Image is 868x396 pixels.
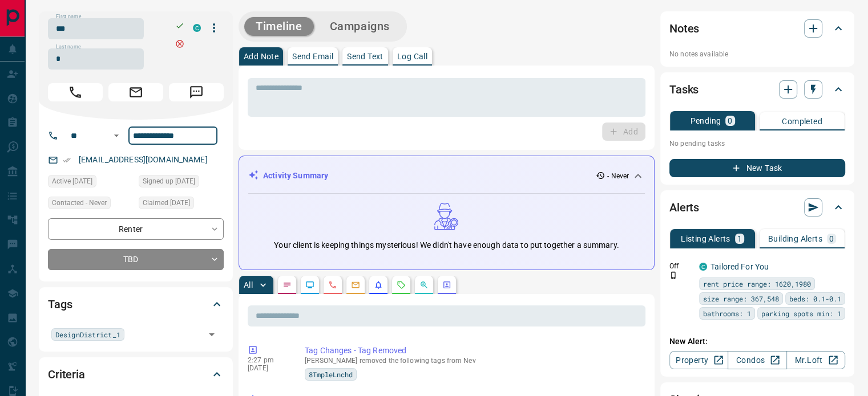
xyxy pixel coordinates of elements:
p: 2:27 pm [248,356,288,364]
label: Last name [56,43,81,51]
div: Alerts [669,194,845,221]
svg: Lead Browsing Activity [305,280,314,289]
p: All [244,281,253,289]
h2: Notes [669,19,699,38]
button: Timeline [244,17,314,36]
span: beds: 0.1-0.1 [789,293,841,304]
a: Property [669,351,728,369]
p: Building Alerts [768,235,822,243]
svg: Listing Alerts [374,280,383,289]
span: Email [108,83,163,101]
div: Wed Mar 02 2022 [139,175,224,191]
span: parking spots min: 1 [761,308,841,319]
span: bathrooms: 1 [703,308,751,319]
span: Claimed [DATE] [143,197,190,209]
p: Log Call [397,52,427,60]
svg: Opportunities [419,280,429,289]
span: Message [169,83,224,101]
div: Tags [48,291,224,318]
p: Pending [690,117,721,125]
div: condos.ca [699,263,707,271]
p: [PERSON_NAME] removed the following tags from Nev [305,357,641,365]
p: - Never [607,171,629,181]
svg: Emails [351,280,360,289]
svg: Push Notification Only [669,271,677,279]
p: Add Note [244,52,278,60]
svg: Notes [282,280,292,289]
div: TBD [48,249,224,270]
h2: Criteria [48,365,85,383]
p: Your client is keeping things mysterious! We didn't have enough data to put together a summary. [274,239,619,251]
p: No notes available [669,49,845,59]
label: First name [56,13,81,21]
p: Tag Changes - Tag Removed [305,345,641,357]
span: 8TmpleLnchd [309,369,353,380]
p: Send Email [292,52,333,60]
a: Mr.Loft [786,351,845,369]
div: Activity Summary- Never [248,165,645,186]
p: Send Text [347,52,383,60]
p: Off [669,261,692,271]
svg: Agent Actions [442,280,451,289]
p: 0 [728,117,732,125]
svg: Email Verified [63,156,71,164]
svg: Calls [328,280,337,289]
h2: Tasks [669,80,699,99]
a: Tailored For You [710,262,769,271]
div: Tasks [669,76,845,103]
svg: Requests [397,280,406,289]
div: condos.ca [193,24,201,32]
button: Campaigns [318,17,401,36]
span: Signed up [DATE] [143,175,195,187]
div: Wed Mar 02 2022 [139,197,224,213]
button: Open [204,326,220,342]
span: Contacted - Never [52,197,107,209]
div: Notes [669,15,845,42]
div: Criteria [48,361,224,388]
p: 1 [737,235,742,243]
button: Open [110,129,123,142]
p: Activity Summary [263,170,328,182]
span: Call [48,83,103,101]
span: size range: 367,548 [703,293,779,304]
h2: Alerts [669,198,699,217]
span: rent price range: 1620,1980 [703,278,811,289]
span: DesignDistrict_1 [55,329,120,340]
div: Renter [48,218,224,239]
p: [DATE] [248,364,288,372]
a: [EMAIL_ADDRESS][DOMAIN_NAME] [79,155,208,164]
p: Completed [782,117,822,125]
p: 0 [829,235,834,243]
p: Listing Alerts [681,235,730,243]
div: Wed Mar 02 2022 [48,175,133,191]
a: Condos [728,351,786,369]
button: New Task [669,159,845,177]
p: No pending tasks [669,135,845,152]
h2: Tags [48,295,72,313]
p: New Alert: [669,336,845,348]
span: Active [DATE] [52,175,92,187]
